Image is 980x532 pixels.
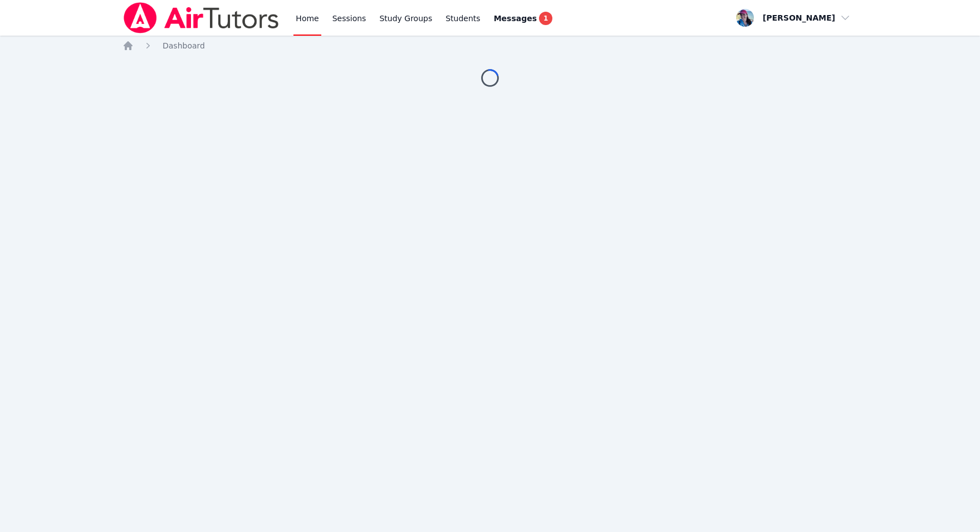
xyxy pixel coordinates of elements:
[539,12,552,25] span: 1
[163,41,205,50] span: Dashboard
[494,13,537,24] span: Messages
[163,40,205,51] a: Dashboard
[122,40,857,51] nav: Breadcrumb
[122,2,280,33] img: Air Tutors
